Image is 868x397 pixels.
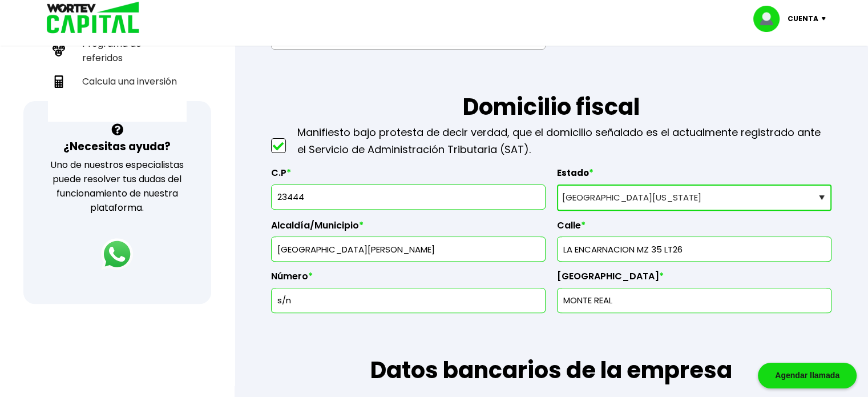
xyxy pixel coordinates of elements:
[101,238,133,270] img: logos_whatsapp-icon.242b2217.svg
[48,70,187,93] a: Calcula una inversión
[788,10,818,27] p: Cuenta
[63,138,171,155] h3: ¿Necesitas ayuda?
[271,313,831,387] h1: Datos bancarios de la empresa
[297,124,831,158] p: Manifiesto bajo protesta de decir verdad, que el domicilio señalado es el actualmente registrado ...
[557,167,831,185] label: Estado
[48,32,187,70] a: Programa de referidos
[53,75,65,88] img: calculadora-icon.17d418c4.svg
[557,271,831,288] label: [GEOGRAPHIC_DATA]
[271,167,546,185] label: C.P
[557,220,831,237] label: Calle
[818,17,834,21] img: icon-down
[38,158,196,215] p: Uno de nuestros especialistas puede resolver tus dudas del funcionamiento de nuestra plataforma.
[758,363,857,388] div: Agendar llamada
[53,45,65,57] img: recomiendanos-icon.9b8e9327.svg
[753,6,788,32] img: profile-image
[271,271,546,288] label: Número
[271,50,831,124] h1: Domicilio fiscal
[271,220,546,237] label: Alcaldía/Municipio
[276,237,540,261] input: Alcaldía o Municipio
